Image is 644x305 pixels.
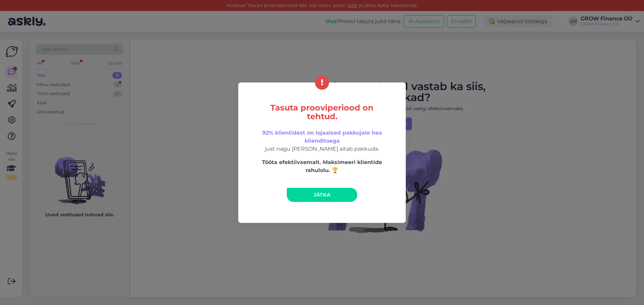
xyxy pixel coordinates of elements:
p: just nagu [PERSON_NAME] aitab pakkuda. [253,129,391,153]
h5: Tasuta prooviperiood on tehtud. [253,103,391,121]
span: Jätka [314,192,331,198]
p: Tööta efektiivsemalt. Maksimeeri klientide rahulolu. 🏆 [253,158,391,174]
span: 92% klientidest on lojaalsed pakkujale hea klienditoega [262,130,382,144]
a: Jätka [287,188,357,202]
